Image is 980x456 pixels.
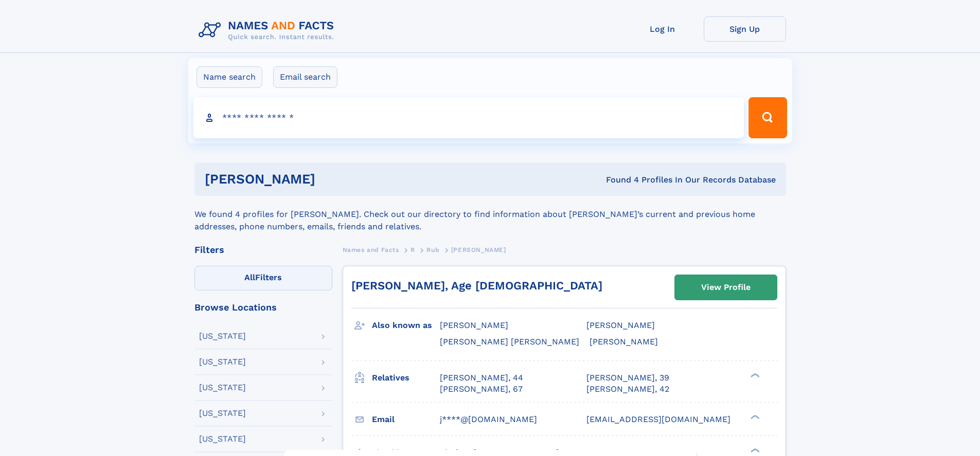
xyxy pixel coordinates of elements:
label: Name search [197,66,262,88]
label: Filters [194,266,332,290]
div: [US_STATE] [199,384,246,392]
h3: Also known as [372,317,440,334]
h3: Relatives [372,369,440,387]
a: [PERSON_NAME], 67 [440,384,523,395]
a: [PERSON_NAME], Age [DEMOGRAPHIC_DATA] [351,279,602,292]
span: [PERSON_NAME] [590,337,658,346]
label: Email search [273,66,337,88]
div: ❯ [748,447,760,453]
span: All [244,272,255,282]
a: [PERSON_NAME], 42 [586,384,669,395]
div: We found 4 profiles for [PERSON_NAME]. Check out our directory to find information about [PERSON_... [194,196,786,233]
img: Logo Names and Facts [194,16,343,44]
div: ❯ [748,372,760,378]
span: [EMAIL_ADDRESS][DOMAIN_NAME] [586,414,730,424]
span: [PERSON_NAME] [440,320,508,330]
input: search input [193,97,744,138]
span: [PERSON_NAME] [586,320,655,330]
div: [US_STATE] [199,435,246,443]
h1: [PERSON_NAME] [205,173,461,186]
a: Sign Up [704,16,786,42]
a: Rub [426,243,439,256]
span: R [411,246,415,253]
span: [PERSON_NAME] [PERSON_NAME] [440,337,579,346]
a: [PERSON_NAME], 39 [586,372,669,384]
div: Found 4 Profiles In Our Records Database [460,174,776,186]
a: R [411,243,415,256]
div: ❯ [748,413,760,420]
div: [US_STATE] [199,409,246,417]
div: Filters [194,245,332,254]
a: Names and Facts [343,243,399,256]
div: View Profile [701,276,751,299]
h3: Email [372,411,440,428]
span: Rub [426,246,439,253]
div: [US_STATE] [199,358,246,366]
button: Search Button [749,97,787,138]
div: [US_STATE] [199,332,246,340]
a: Log In [621,16,704,42]
a: [PERSON_NAME], 44 [440,372,523,384]
span: [PERSON_NAME] [451,246,506,253]
a: View Profile [675,275,777,300]
div: Browse Locations [194,303,332,312]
